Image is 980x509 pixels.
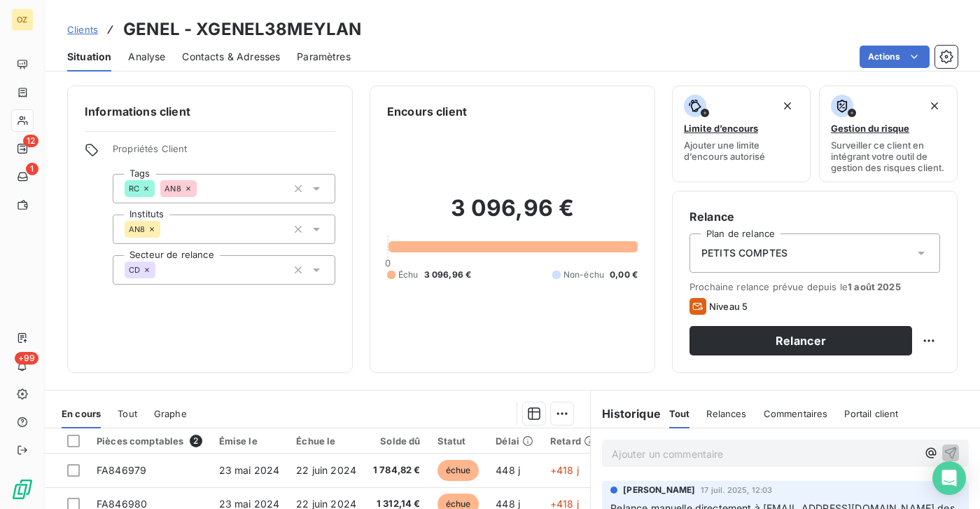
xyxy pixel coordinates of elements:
span: Échu [398,269,419,281]
span: +99 [15,352,38,365]
img: Logo LeanPay [11,478,34,501]
a: 12 [11,137,33,160]
button: Relancer [689,326,912,355]
span: Portail client [844,408,898,419]
span: Ajouter une limite d’encours autorisé [684,140,799,162]
span: 1 [26,163,38,175]
span: Commentaires [764,408,828,419]
span: Prochaine relance prévue depuis le [689,281,940,292]
div: Délai [496,435,533,447]
div: Émise le [219,435,280,447]
span: RC [129,184,139,193]
span: PETITS COMPTES [701,246,787,260]
a: Clients [67,22,98,36]
span: AN8 [164,184,181,193]
div: OZ [11,8,34,31]
span: Niveau 5 [709,301,748,312]
span: 448 j [496,464,520,476]
span: 0 [385,257,391,269]
button: Actions [860,46,930,68]
span: Paramètres [297,50,351,64]
div: Pièces comptables [97,435,202,447]
span: Situation [67,50,111,64]
div: Échue le [296,435,356,447]
span: [PERSON_NAME] [623,484,695,496]
h6: Relance [689,208,940,225]
span: CD [129,266,140,274]
span: Propriétés Client [113,143,335,163]
span: 3 096,96 € [424,269,472,281]
div: Open Intercom Messenger [932,461,966,495]
h3: GENEL - XGENEL38MEYLAN [123,17,361,42]
button: Gestion du risqueSurveiller ce client en intégrant votre outil de gestion des risques client. [819,86,958,182]
h6: Historique [591,405,661,422]
span: 23 mai 2024 [219,464,280,476]
span: 0,00 € [610,269,638,281]
span: FA846979 [97,464,146,476]
span: 22 juin 2024 [296,464,356,476]
span: échue [437,460,479,481]
span: En cours [62,408,101,419]
span: Analyse [128,50,165,64]
span: Graphe [154,408,187,419]
span: 1 784,82 € [373,463,421,477]
button: Limite d’encoursAjouter une limite d’encours autorisé [672,86,811,182]
input: Ajouter une valeur [197,182,208,195]
h6: Encours client [387,103,467,120]
h6: Informations client [85,103,335,120]
span: Clients [67,24,98,35]
span: 1 août 2025 [848,281,901,292]
div: Statut [437,435,479,447]
input: Ajouter une valeur [160,223,171,236]
h2: 3 096,96 € [387,194,638,236]
input: Ajouter une valeur [155,264,167,276]
span: Gestion du risque [831,123,909,134]
span: 2 [190,435,202,447]
span: +418 j [550,464,579,476]
span: Relances [706,408,746,419]
span: Limite d’encours [684,123,758,134]
span: 17 juil. 2025, 12:03 [701,486,772,494]
div: Retard [550,435,595,447]
span: Contacts & Adresses [182,50,280,64]
span: Non-échu [563,269,604,281]
span: Tout [118,408,137,419]
a: 1 [11,165,33,188]
div: Solde dû [373,435,421,447]
span: Tout [669,408,690,419]
span: 12 [23,135,38,147]
span: Surveiller ce client en intégrant votre outil de gestion des risques client. [831,140,946,173]
span: AN8 [129,225,145,233]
